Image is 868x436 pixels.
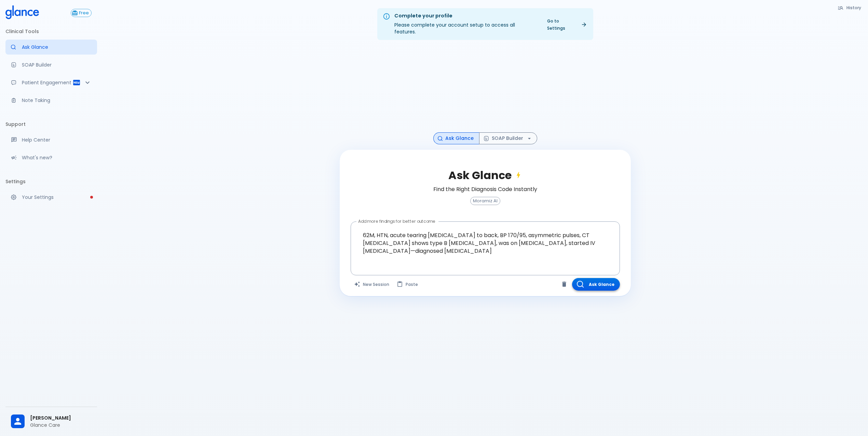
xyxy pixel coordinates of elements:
li: Support [5,116,97,132]
h6: Find the Right Diagnosis Code Instantly [433,185,537,194]
a: Docugen: Compose a clinical documentation in seconds [5,57,97,72]
span: Free [77,11,91,16]
p: Your Settings [22,194,92,201]
button: History [834,3,865,13]
a: Please complete account setup [5,190,97,205]
p: Note Taking [22,97,92,104]
h2: Ask Glance [448,169,523,182]
p: Help Center [22,136,92,143]
textarea: 62M, HTN, acute tearing [MEDICAL_DATA] to back, BP 170/95, asymmetric pulses, CT [MEDICAL_DATA] s... [355,224,615,262]
button: Clear [559,279,569,289]
p: SOAP Builder [22,61,92,68]
li: Settings [5,173,97,190]
button: Ask Glance [433,132,479,144]
span: [PERSON_NAME] [30,415,92,422]
div: Complete your profile [394,12,538,20]
a: Advanced note-taking [5,93,97,108]
p: Patient Engagement [22,79,72,86]
button: Clears all inputs and results. [351,278,393,291]
div: Patient Reports & Referrals [5,75,97,90]
span: Moramiz AI [471,199,500,204]
div: [PERSON_NAME]Glance Care [5,410,97,433]
a: Moramiz: Find ICD10AM codes instantly [5,40,97,55]
a: Go to Settings [543,16,591,33]
button: SOAP Builder [479,132,537,144]
li: Clinical Tools [5,23,97,40]
button: Free [71,9,92,17]
button: Paste from clipboard [393,278,422,291]
button: Ask Glance [572,278,620,291]
p: Ask Glance [22,44,92,50]
a: Get help from our support team [5,132,97,147]
label: Add more findings for better outcome [358,218,435,224]
p: What's new? [22,154,92,161]
p: Glance Care [30,422,92,428]
div: Please complete your account setup to access all features. [394,10,538,38]
div: Recent updates and feature releases [5,150,97,165]
a: Click to view or change your subscription [71,9,97,17]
